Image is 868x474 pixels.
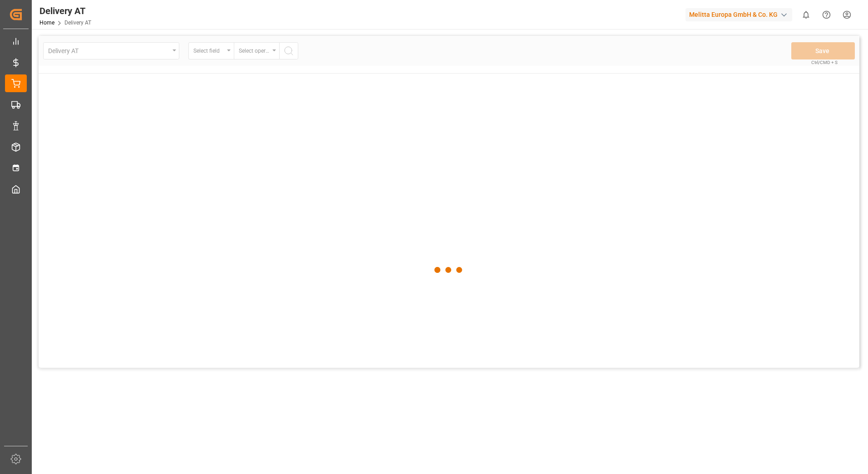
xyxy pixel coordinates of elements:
[816,5,837,25] button: Help Center
[39,4,91,18] div: Delivery AT
[686,6,796,23] button: Melitta Europa GmbH & Co. KG
[796,5,816,25] button: show 0 new notifications
[39,20,54,26] a: Home
[686,8,792,21] div: Melitta Europa GmbH & Co. KG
